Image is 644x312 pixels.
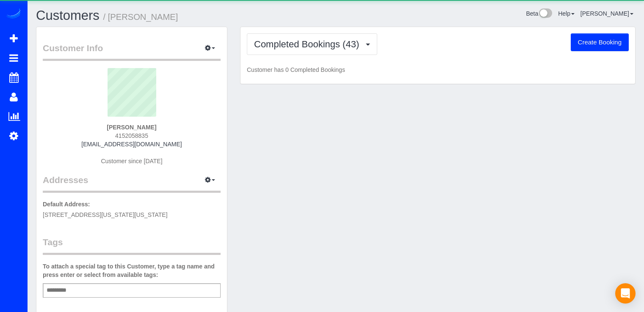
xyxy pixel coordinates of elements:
[43,42,221,61] legend: Customer Info
[580,10,633,17] a: [PERSON_NAME]
[115,132,148,139] span: 4152058835
[538,8,552,19] img: New interface
[43,200,90,208] label: Default Address:
[5,8,22,20] img: Automaid Logo
[247,66,629,74] p: Customer has 0 Completed Bookings
[43,262,221,279] label: To attach a special tag to this Customer, type a tag name and press enter or select from availabl...
[107,124,156,131] strong: [PERSON_NAME]
[36,8,100,23] a: Customers
[43,236,221,255] legend: Tags
[254,39,363,49] span: Completed Bookings (43)
[103,12,178,22] small: / [PERSON_NAME]
[247,33,377,55] button: Completed Bookings (43)
[558,10,575,17] a: Help
[571,33,629,51] button: Create Booking
[526,10,552,17] a: Beta
[615,283,636,304] div: Open Intercom Messenger
[43,211,168,218] span: [STREET_ADDRESS][US_STATE][US_STATE]
[101,158,162,164] span: Customer since [DATE]
[81,141,182,148] a: [EMAIL_ADDRESS][DOMAIN_NAME]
